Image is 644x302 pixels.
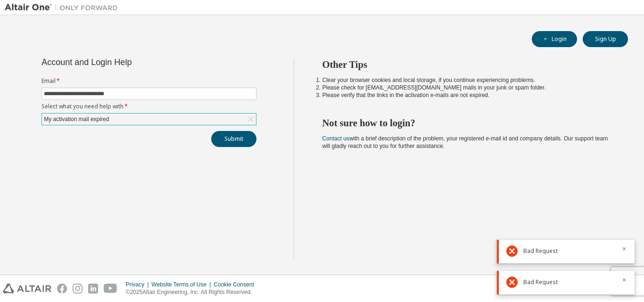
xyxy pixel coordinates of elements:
div: Privacy [126,281,151,288]
span: with a brief description of the problem, your registered e-mail id and company details. Our suppo... [322,135,608,149]
div: Account and Login Help [41,58,214,66]
button: Sign Up [583,31,628,47]
label: Select what you need help with [41,103,256,110]
a: Contact us [322,135,349,142]
button: Submit [211,131,256,147]
p: © 2025 Altair Engineering, Inc. All Rights Reserved. [126,288,260,296]
img: linkedin.svg [88,284,98,294]
li: Clear your browser cookies and local storage, if you continue experiencing problems. [322,76,611,84]
h2: Not sure how to login? [322,117,611,129]
div: My activation mail expired [42,114,110,124]
span: Bad Request [523,247,558,255]
label: Email [41,77,256,85]
button: Login [532,31,577,47]
img: altair_logo.svg [3,284,51,294]
img: Altair One [5,3,123,12]
div: My activation mail expired [42,114,256,125]
div: Cookie Consent [214,281,259,288]
img: youtube.svg [104,284,117,294]
li: Please check for [EMAIL_ADDRESS][DOMAIN_NAME] mails in your junk or spam folder. [322,84,611,91]
span: Bad Request [523,278,558,286]
div: Website Terms of Use [151,281,214,288]
h2: Other Tips [322,58,611,71]
li: Please verify that the links in the activation e-mails are not expired. [322,91,611,99]
img: facebook.svg [57,284,67,294]
img: instagram.svg [73,284,83,294]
